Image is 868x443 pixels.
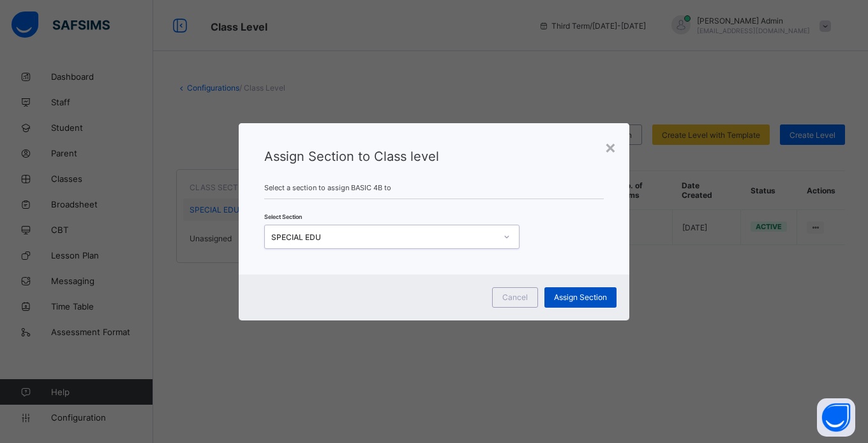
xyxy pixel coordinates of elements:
div: × [604,136,617,158]
span: Select a section to assign BASIC 4B to [264,183,604,192]
button: Open asap [817,398,855,437]
span: Select Section [264,213,302,220]
span: Assign Section [554,292,607,302]
span: Cancel [502,292,528,302]
div: SPECIAL EDU [271,232,496,241]
span: Assign Section to Class level [264,149,439,164]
